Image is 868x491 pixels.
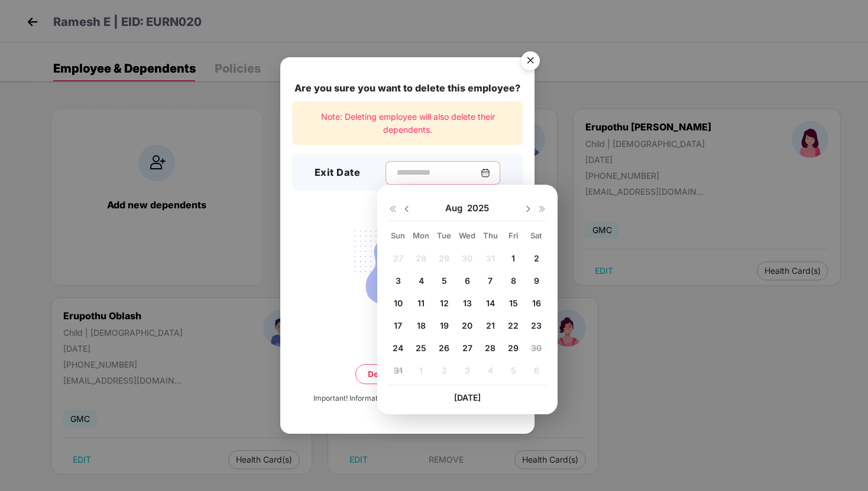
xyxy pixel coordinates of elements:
h3: Exit Date [315,165,361,181]
span: 27 [462,343,472,353]
div: Thu [480,230,501,241]
img: svg+xml;base64,PHN2ZyBpZD0iQ2FsZW5kYXItMzJ4MzIiIHhtbG5zPSJodHRwOi8vd3d3LnczLm9yZy8yMDAwL3N2ZyIgd2... [481,168,490,178]
span: 12 [440,298,449,308]
img: svg+xml;base64,PHN2ZyB4bWxucz0iaHR0cDovL3d3dy53My5vcmcvMjAwMC9zdmciIHdpZHRoPSIxNiIgaGVpZ2h0PSIxNi... [537,204,547,214]
img: svg+xml;base64,PHN2ZyB4bWxucz0iaHR0cDovL3d3dy53My5vcmcvMjAwMC9zdmciIHdpZHRoPSIxNiIgaGVpZ2h0PSIxNi... [388,204,397,214]
span: Aug [445,202,467,214]
img: svg+xml;base64,PHN2ZyBpZD0iRHJvcGRvd24tMzJ4MzIiIHhtbG5zPSJodHRwOi8vd3d3LnczLm9yZy8yMDAwL3N2ZyIgd2... [402,204,412,214]
div: Mon [411,230,432,241]
div: Important! Information once deleted, can’t be recovered. [313,393,501,404]
span: 10 [394,298,403,308]
span: 6 [465,276,470,286]
span: 15 [509,298,518,308]
span: 25 [416,343,426,353]
span: 5 [442,276,447,286]
span: 26 [439,343,449,353]
span: 2025 [467,202,489,214]
button: Close [514,46,546,78]
img: svg+xml;base64,PHN2ZyBpZD0iRHJvcGRvd24tMzJ4MzIiIHhtbG5zPSJodHRwOi8vd3d3LnczLm9yZy8yMDAwL3N2ZyIgd2... [523,204,533,214]
span: 22 [508,320,519,330]
div: Are you sure you want to delete this employee? [292,81,523,96]
img: svg+xml;base64,PHN2ZyB4bWxucz0iaHR0cDovL3d3dy53My5vcmcvMjAwMC9zdmciIHdpZHRoPSIyMjQiIGhlaWdodD0iMT... [341,224,474,316]
span: 11 [417,298,425,308]
div: Note: Deleting employee will also delete their dependents. [292,102,523,146]
span: 18 [417,320,426,330]
img: svg+xml;base64,PHN2ZyB4bWxucz0iaHR0cDovL3d3dy53My5vcmcvMjAwMC9zdmciIHdpZHRoPSI1NiIgaGVpZ2h0PSI1Ni... [514,46,547,79]
span: 7 [488,276,493,286]
span: 4 [419,276,424,286]
span: 9 [534,276,539,286]
div: Sat [526,230,547,241]
span: 20 [462,320,472,330]
span: 13 [463,298,472,308]
div: Sun [388,230,409,241]
span: 19 [440,320,449,330]
span: 29 [508,343,519,353]
div: Fri [503,230,524,241]
span: 8 [511,276,516,286]
span: 14 [486,298,495,308]
span: [DATE] [454,392,481,402]
span: 3 [396,276,401,286]
span: 1 [511,253,515,263]
span: 21 [486,320,495,330]
span: 23 [531,320,542,330]
span: 16 [532,298,541,308]
span: 17 [394,320,402,330]
div: Wed [457,230,478,241]
span: 2 [534,253,539,263]
div: Tue [434,230,455,241]
span: 28 [485,343,495,353]
button: Delete permanently [355,364,459,384]
span: 24 [393,343,403,353]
